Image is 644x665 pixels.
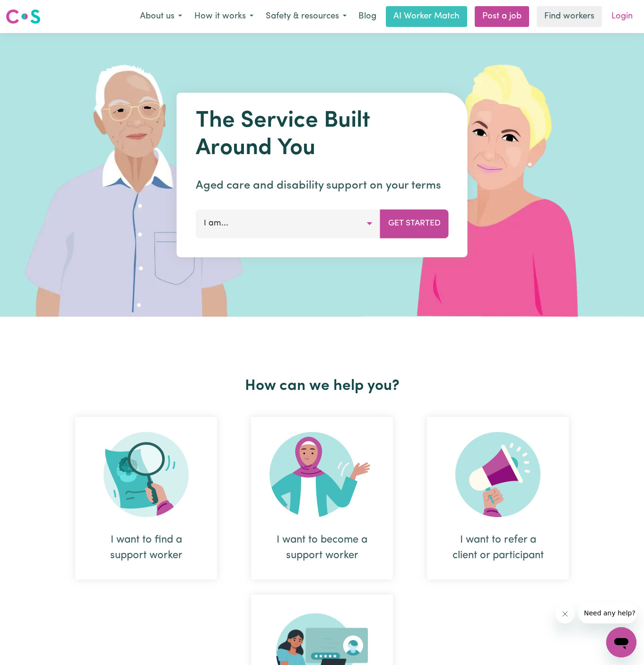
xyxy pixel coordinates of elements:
[380,209,449,238] button: Get Started
[134,7,188,26] button: About us
[58,377,586,395] h2: How can we help you?
[6,8,41,25] img: Careseekers logo
[6,6,41,27] a: Careseekers logo
[475,6,529,27] a: Post a job
[75,417,217,579] div: I want to find a support worker
[455,432,540,517] img: Refer
[450,532,546,563] div: I want to refer a client or participant
[556,605,574,623] iframe: Close message
[274,532,370,563] div: I want to become a support worker
[251,417,393,579] div: I want to become a support worker
[353,6,382,27] a: Blog
[98,532,194,563] div: I want to find a support worker
[196,209,381,238] button: I am...
[606,627,636,657] iframe: Button to launch messaging window
[196,177,449,194] p: Aged care and disability support on your terms
[260,7,353,26] button: Safety & resources
[578,603,636,623] iframe: Message from company
[537,6,602,27] a: Find workers
[196,108,449,162] h1: The Service Built Around You
[270,432,374,517] img: Become Worker
[606,6,638,27] a: Login
[427,417,569,579] div: I want to refer a client or participant
[104,432,189,517] img: Search
[188,7,260,26] button: How it works
[386,6,467,27] a: AI Worker Match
